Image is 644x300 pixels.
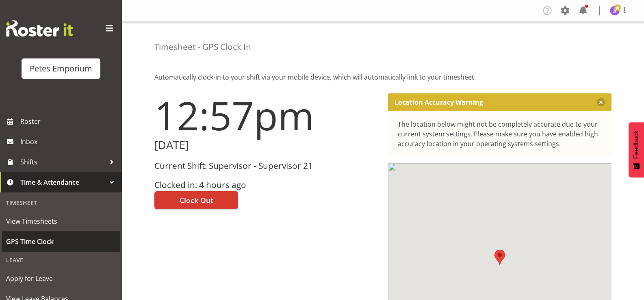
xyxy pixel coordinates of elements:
[154,161,378,171] h3: Current Shift: Supervisor - Supervisor 21
[633,130,640,159] span: Feedback
[629,122,644,177] button: Feedback - Show survey
[2,268,120,289] a: Apply for Leave
[2,231,120,252] a: GPS Time Clock
[6,215,116,227] span: View Timesheets
[395,98,483,106] p: Location Accuracy Warning
[597,98,605,106] button: Close message
[154,180,378,190] h3: Clocked in: 4 hours ago
[6,235,116,248] span: GPS Time Clock
[154,42,251,52] h4: Timesheet - GPS Clock In
[20,115,118,127] span: Roster
[154,139,378,151] h2: [DATE]
[180,195,213,205] span: Clock Out
[20,156,106,168] span: Shifts
[610,6,620,15] img: janelle-jonkers702.jpg
[30,63,92,75] div: Petes Emporium
[398,119,602,149] div: The location below might not be completely accurate due to your current system settings. Please m...
[6,20,73,37] img: Rosterit website logo
[20,176,106,188] span: Time & Attendance
[2,194,120,211] div: Timesheet
[154,72,611,82] p: Automatically clock-in to your shift via your mobile device, which will automatically link to you...
[2,252,120,268] div: Leave
[154,191,238,209] button: Clock Out
[154,93,378,137] h1: 12:57pm
[6,272,116,285] span: Apply for Leave
[2,211,120,231] a: View Timesheets
[20,136,118,148] span: Inbox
